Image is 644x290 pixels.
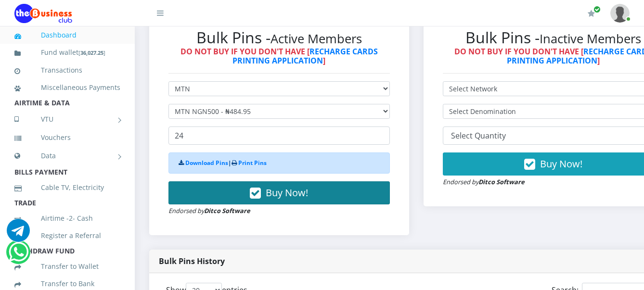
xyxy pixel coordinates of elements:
[266,186,308,199] span: Buy Now!
[14,76,120,99] a: Miscellaneous Payments
[185,159,228,167] a: Download Pins
[168,206,250,215] small: Endorsed by
[168,28,390,47] h2: Bulk Pins -
[14,107,120,131] a: VTU
[14,207,120,229] a: Airtime -2- Cash
[14,177,120,199] a: Cable TV, Electricity
[610,4,630,23] img: User
[168,126,390,145] input: Enter Quantity
[14,126,120,149] a: Vouchers
[14,59,120,81] a: Transactions
[14,4,72,23] img: Logo
[540,30,641,47] small: Inactive Members
[159,256,225,266] strong: Bulk Pins History
[78,49,105,56] small: [ ]
[443,177,525,186] small: Endorsed by
[14,24,120,46] a: Dashboard
[168,181,390,204] button: Buy Now!
[14,255,120,277] a: Transfer to Wallet
[540,157,582,170] span: Buy Now!
[80,49,103,56] b: 36,027.25
[232,46,378,66] a: RECHARGE CARDS PRINTING APPLICATION
[180,46,378,66] strong: DO NOT BUY IF YOU DON'T HAVE [ ]
[478,177,525,186] strong: Ditco Software
[9,248,28,264] a: Chat for support
[14,225,120,247] a: Register a Referral
[14,144,120,168] a: Data
[14,41,120,64] a: Fund wallet[36,027.25]
[7,226,30,242] a: Chat for support
[238,159,267,167] a: Print Pins
[270,30,362,47] small: Active Members
[179,159,267,167] strong: |
[588,10,595,17] i: Renew/Upgrade Subscription
[593,6,601,13] span: Renew/Upgrade Subscription
[204,206,250,215] strong: Ditco Software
